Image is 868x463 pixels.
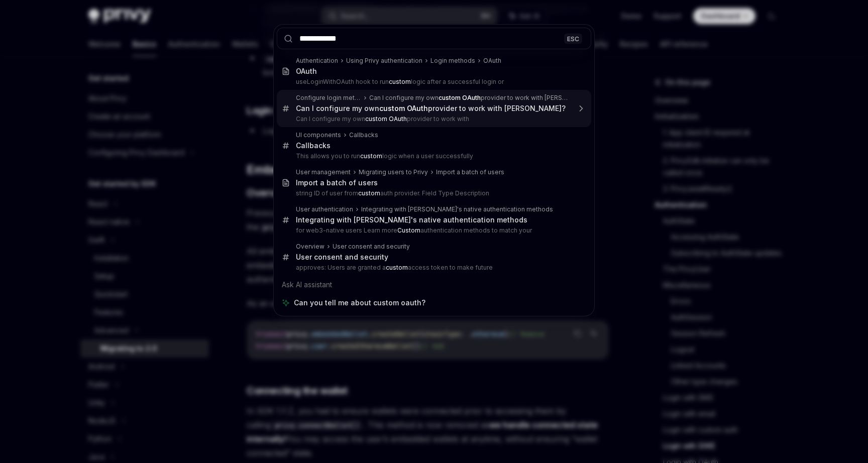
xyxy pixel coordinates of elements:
[386,264,408,271] b: custom
[564,33,582,44] div: ESC
[296,104,566,113] div: Can I configure my own provider to work with [PERSON_NAME]?
[361,205,553,213] div: Integrating with [PERSON_NAME]'s native authentication methods
[397,226,420,234] b: Custom
[296,215,527,224] div: Integrating with [PERSON_NAME]'s native authentication methods
[483,57,501,65] div: OAuth
[296,189,570,197] p: string ID of user from auth provider. Field Type Description
[296,243,324,251] div: Overview
[346,57,422,65] div: Using Privy authentication
[365,115,407,123] b: custom OAuth
[369,94,570,102] div: Can I configure my own provider to work with [PERSON_NAME]?
[296,141,331,150] div: Callbacks
[296,131,341,139] div: UI components
[294,298,425,308] span: Can you tell me about custom oauth?
[359,168,428,176] div: Migrating users to Privy
[389,78,411,85] b: custom
[296,264,570,272] p: approves: Users are granted a access token to make future
[296,115,570,123] p: Can I configure my own provider to work with
[296,253,388,262] div: User consent and security
[296,178,378,187] div: Import a batch of users
[333,243,410,251] div: User consent and security
[296,78,570,86] p: useLoginWithOAuth hook to run logic after a successful login or
[296,152,570,160] p: This allows you to run logic when a user successfully
[430,57,475,65] div: Login methods
[439,94,481,101] b: custom OAuth
[296,205,353,213] div: User authentication
[296,168,351,176] div: User management
[358,189,380,197] b: custom
[296,67,317,76] div: OAuth
[360,152,382,160] b: custom
[436,168,504,176] div: Import a batch of users
[349,131,378,139] div: Callbacks
[296,57,338,65] div: Authentication
[379,104,428,112] b: custom OAuth
[296,226,570,235] p: for web3-native users Learn more authentication methods to match your
[296,94,361,102] div: Configure login methods
[277,276,591,294] div: Ask AI assistant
